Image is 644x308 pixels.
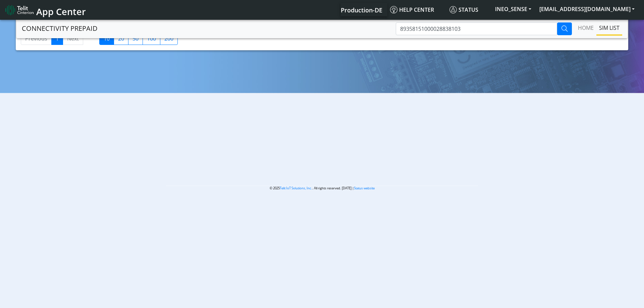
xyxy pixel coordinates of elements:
[447,3,491,16] a: Status
[535,3,639,15] button: [EMAIL_ADDRESS][DOMAIN_NAME]
[396,22,557,35] input: Type to Search ICCID
[390,6,397,13] img: knowledge.svg
[128,32,143,45] label: 50
[491,3,535,15] button: INEO_SENSE
[22,22,98,35] a: CONNECTIVITY PREPAID
[114,32,128,45] label: 20
[160,32,178,45] label: 200
[340,3,382,16] a: Your current platform instance
[166,186,478,191] p: © 2025 . All rights reserved. [DATE] |
[51,32,63,45] a: 1
[341,6,382,14] span: Production-DE
[390,6,434,13] span: Help center
[449,6,478,13] span: Status
[5,5,34,15] img: logo-telit-cinterion-gw-new.png
[387,3,447,16] a: Help center
[575,21,596,35] a: Home
[36,5,86,18] span: App Center
[280,186,312,190] a: Telit IoT Solutions, Inc.
[596,21,622,35] a: SIM LIST
[99,32,114,45] label: 10
[5,3,85,17] a: App Center
[143,32,160,45] label: 100
[449,6,457,13] img: status.svg
[354,186,375,190] a: Status website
